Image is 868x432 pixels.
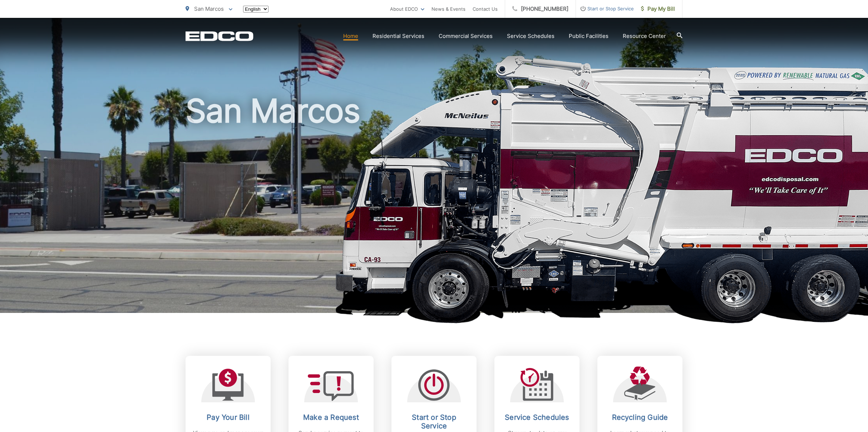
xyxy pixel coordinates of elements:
[641,5,675,13] span: Pay My Bill
[431,5,465,13] a: News & Events
[473,5,498,13] a: Contact Us
[399,413,469,430] h2: Start or Stop Service
[243,6,268,13] select: Select a language
[502,413,572,422] h2: Service Schedules
[623,32,666,40] a: Resource Center
[507,32,554,40] a: Service Schedules
[439,32,493,40] a: Commercial Services
[186,31,253,41] a: EDCD logo. Return to the homepage.
[194,5,224,12] span: San Marcos
[296,413,366,422] h2: Make a Request
[569,32,608,40] a: Public Facilities
[605,413,675,422] h2: Recycling Guide
[390,5,424,13] a: About EDCO
[193,413,263,422] h2: Pay Your Bill
[186,93,682,319] h1: San Marcos
[373,32,424,40] a: Residential Services
[343,32,358,40] a: Home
